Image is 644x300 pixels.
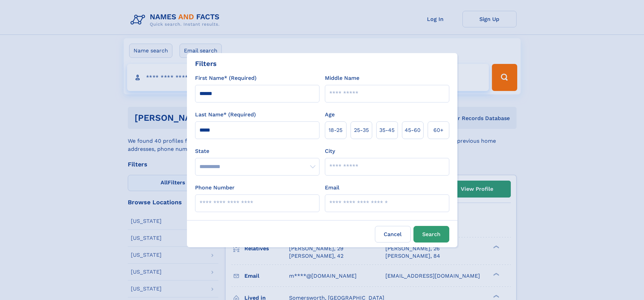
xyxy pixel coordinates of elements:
label: Cancel [375,226,411,243]
label: Middle Name [325,74,359,82]
span: 45‑60 [405,126,421,134]
div: Filters [195,59,217,69]
span: 35‑45 [379,126,395,134]
span: 18‑25 [329,126,342,134]
span: 25‑35 [354,126,369,134]
label: State [195,147,319,155]
button: Search [413,226,449,243]
label: Email [325,184,339,192]
label: Phone Number [195,184,235,192]
label: First Name* (Required) [195,74,257,82]
label: City [325,147,335,155]
span: 60+ [433,126,444,134]
label: Last Name* (Required) [195,111,256,119]
label: Age [325,111,335,119]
